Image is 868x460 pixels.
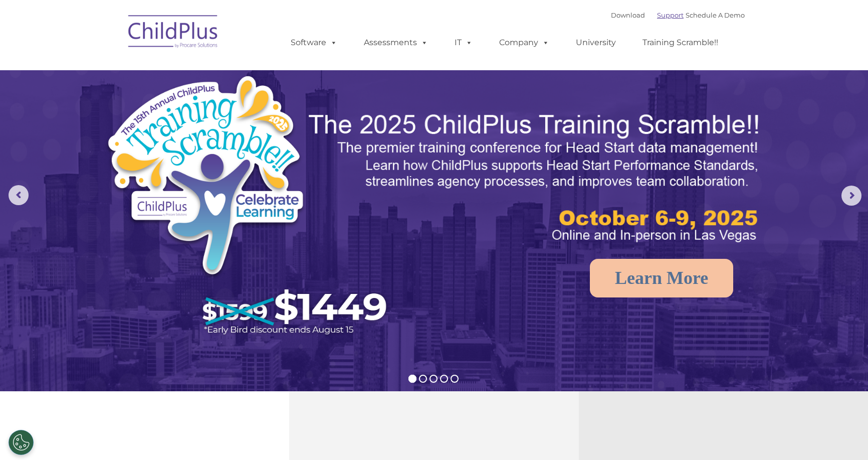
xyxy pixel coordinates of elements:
[632,33,728,53] a: Training Scramble!!
[139,107,182,115] span: Phone number
[611,11,645,19] a: Download
[123,8,224,58] img: ChildPlus by Procare Solutions
[281,33,347,53] a: Software
[489,33,559,53] a: Company
[139,66,170,74] span: Last name
[566,33,626,53] a: University
[686,11,745,19] a: Schedule A Demo
[611,11,745,19] font: |
[590,259,733,297] a: Learn More
[445,33,483,53] a: IT
[354,33,438,53] a: Assessments
[657,11,684,19] a: Support
[9,430,34,455] button: Cookies Settings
